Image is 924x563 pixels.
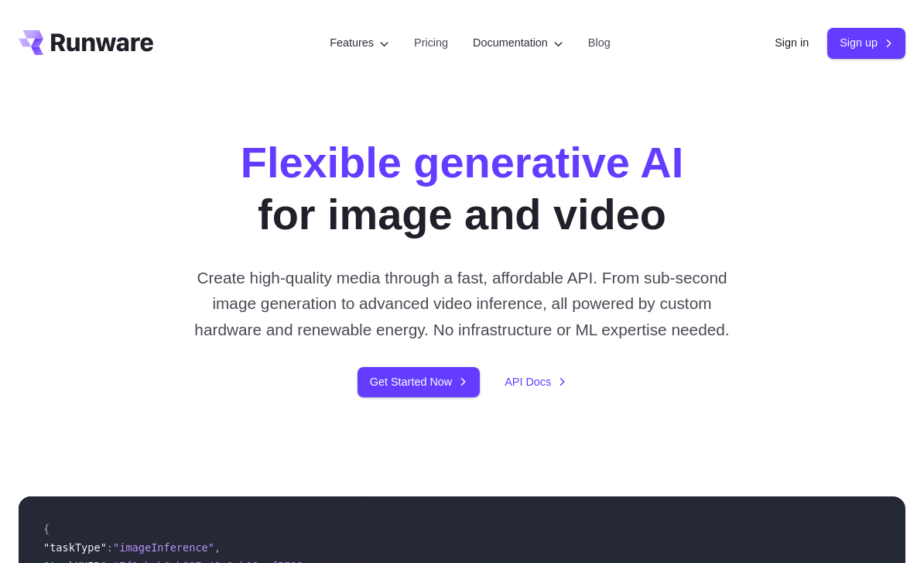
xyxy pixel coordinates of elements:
strong: Flexible generative AI [241,138,683,187]
label: Documentation [473,34,563,52]
a: Pricing [414,34,448,52]
p: Create high-quality media through a fast, affordable API. From sub-second image generation to adv... [178,265,745,342]
span: "imageInference" [113,541,214,554]
label: Features [330,34,389,52]
span: , [214,541,221,554]
a: Blog [588,34,611,52]
span: : [107,541,113,554]
span: { [43,523,50,535]
a: Get Started Now [358,367,480,397]
a: API Docs [505,373,566,391]
a: Sign in [775,34,809,52]
a: Sign up [827,28,905,58]
a: Go to / [19,30,153,55]
span: "taskType" [43,541,107,554]
h1: for image and video [241,136,683,240]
